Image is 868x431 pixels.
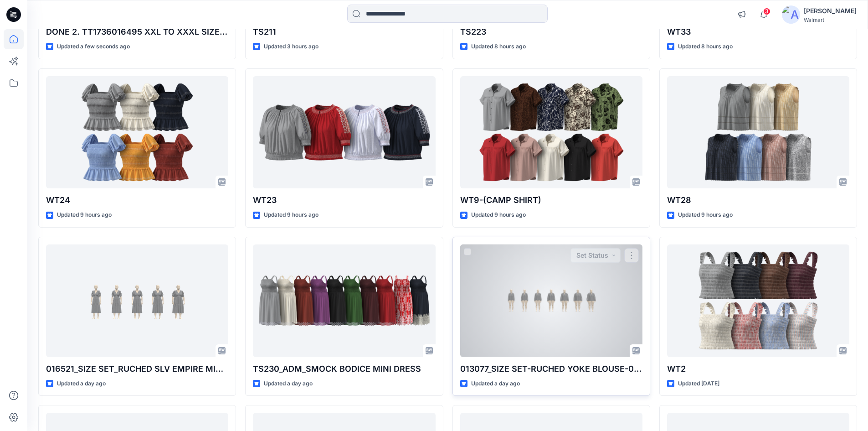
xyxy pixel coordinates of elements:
[46,76,228,189] a: WT24
[57,379,106,389] p: Updated a day ago
[46,26,228,38] p: DONE 2. TT1736016495 XXL TO XXXL SIZE SET ( [DATE] )
[460,363,642,375] p: 013077_SIZE SET-RUCHED YOKE BLOUSE-07-04-2025
[253,194,435,207] p: WT23
[264,379,313,389] p: Updated a day ago
[253,26,435,38] p: TS211
[667,363,849,375] p: WT2
[460,244,642,357] a: 013077_SIZE SET-RUCHED YOKE BLOUSE-07-04-2025
[471,42,526,52] p: Updated 8 hours ago
[471,379,520,389] p: Updated a day ago
[667,26,849,38] p: WT33
[667,194,849,207] p: WT28
[460,194,642,207] p: WT9-(CAMP SHIRT)
[46,363,228,375] p: 016521_SIZE SET_RUCHED SLV EMPIRE MIDI DRESS ([DATE])
[804,5,857,16] div: [PERSON_NAME]
[678,42,733,52] p: Updated 8 hours ago
[460,26,642,38] p: TS223
[253,76,435,189] a: WT23
[46,244,228,357] a: 016521_SIZE SET_RUCHED SLV EMPIRE MIDI DRESS (26-07-25)
[264,210,318,220] p: Updated 9 hours ago
[57,42,130,52] p: Updated a few seconds ago
[46,194,228,207] p: WT24
[253,244,435,357] a: TS230_ADM_SMOCK BODICE MINI DRESS
[804,16,857,23] div: Walmart
[471,210,526,220] p: Updated 9 hours ago
[264,42,318,52] p: Updated 3 hours ago
[782,5,800,24] img: avatar
[57,210,112,220] p: Updated 9 hours ago
[678,210,733,220] p: Updated 9 hours ago
[460,76,642,189] a: WT9-(CAMP SHIRT)
[678,379,719,389] p: Updated [DATE]
[253,363,435,375] p: TS230_ADM_SMOCK BODICE MINI DRESS
[667,76,849,189] a: WT28
[667,244,849,357] a: WT2
[763,8,770,15] span: 3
